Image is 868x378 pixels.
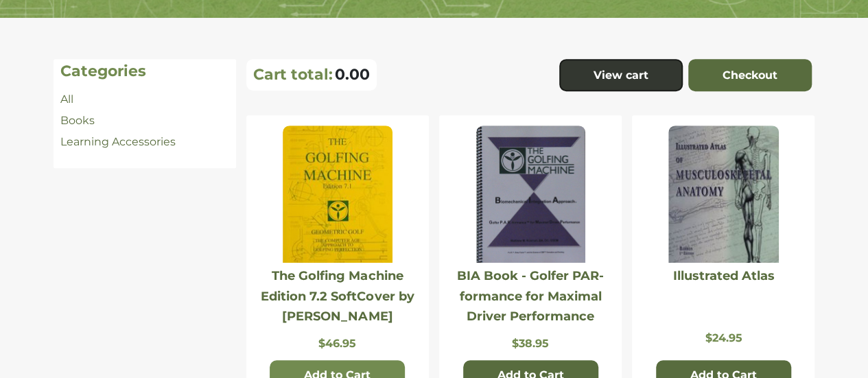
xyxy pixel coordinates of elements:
a: Books [60,114,95,127]
img: Illustrated Atlas [668,126,778,263]
p: $38.95 [446,337,615,350]
a: Checkout [688,59,812,92]
p: Cart total: [253,65,333,84]
img: BIA Book - Golfer PAR-formance for Maximal Driver Performance [476,126,585,263]
a: Learning Accessories [60,135,176,148]
h4: Categories [60,62,229,80]
p: $24.95 [639,331,808,344]
a: All [60,93,73,106]
a: View cart [559,59,683,92]
p: $46.95 [253,337,422,350]
img: The Golfing Machine Edition 7.2 SoftCover by Homer Kelley [283,126,392,263]
a: Illustrated Atlas [672,268,774,283]
a: The Golfing Machine Edition 7.2 SoftCover by [PERSON_NAME] [261,268,414,324]
span: 0.00 [335,65,370,84]
a: BIA Book - Golfer PAR-formance for Maximal Driver Performance [457,268,604,324]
